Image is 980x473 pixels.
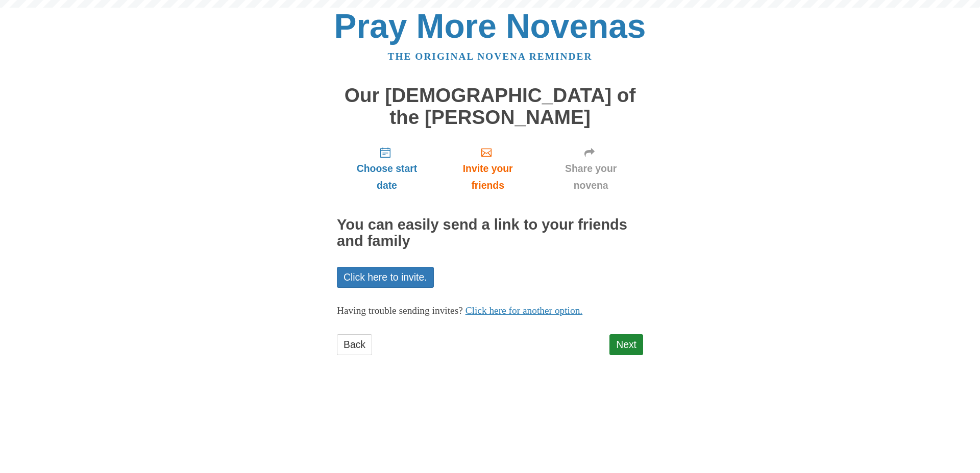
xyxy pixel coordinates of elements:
[337,267,434,288] a: Click here to invite.
[347,160,427,194] span: Choose start date
[337,138,437,199] a: Choose start date
[337,334,372,355] a: Back
[334,7,646,45] a: Pray More Novenas
[337,217,643,250] h2: You can easily send a link to your friends and family
[437,138,538,199] a: Invite your friends
[465,305,583,316] a: Click here for another option.
[388,51,593,62] a: The original novena reminder
[337,305,463,316] span: Having trouble sending invites?
[447,160,528,194] span: Invite your friends
[549,160,633,194] span: Share your novena
[538,138,643,199] a: Share your novena
[609,334,643,355] a: Next
[337,85,643,128] h1: Our [DEMOGRAPHIC_DATA] of the [PERSON_NAME]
